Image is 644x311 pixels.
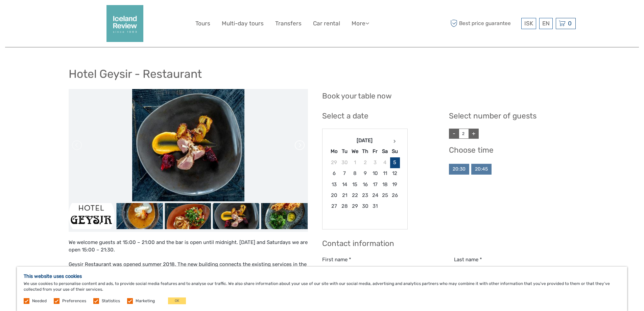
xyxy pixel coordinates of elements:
span: ISK [524,20,533,27]
button: OK [168,297,186,304]
td: 14 [339,179,350,190]
h3: Choose time [449,146,576,155]
div: 20:30 [449,164,469,175]
span: Best price guarantee [449,18,520,29]
img: 81fe7781d4e74201a97df19a4fe4f67d_slider_thumbnail.jpg [117,203,163,229]
th: [DATE] [339,135,390,146]
div: 20:45 [471,164,492,175]
h2: Book your table now [322,92,392,101]
td: 6 [329,168,339,179]
div: Geysir Restaurant was opened summer 2018. The new building connects the existing services in the ... [69,253,308,290]
td: 15 [350,179,360,190]
td: 3 [370,157,380,168]
td: 25 [380,190,390,201]
h3: Select number of guests [449,111,576,120]
label: Last name * [454,256,482,263]
div: We use cookies to personalise content and ads, to provide social media features and to analyse ou... [17,267,627,311]
td: 29 [329,157,339,168]
a: Car rental [313,19,340,28]
img: 4fd08141981b453583ad08692dbc88c7_slider_thumbnail.jpg [165,203,211,229]
label: First name * [322,256,351,263]
th: We [350,146,360,157]
a: - [449,129,459,139]
th: Tu [339,146,350,157]
label: Preferences [62,298,86,304]
td: 9 [360,168,370,179]
label: Marketing [136,298,155,304]
td: 19 [390,179,400,190]
td: 23 [360,190,370,201]
div: We welcome guests at 15:00 – 21:00 and the bar is open until midnight. [DATE] and Saturdays we ar... [69,232,308,253]
td: 28 [339,201,350,212]
td: 20 [329,190,339,201]
td: 13 [329,179,339,190]
th: Fr [370,146,380,157]
span: 0 [567,20,573,27]
td: 1 [350,157,360,168]
td: 29 [350,201,360,212]
td: 4 [380,157,390,168]
label: Needed [32,298,47,304]
a: + [469,129,479,139]
td: 21 [339,190,350,201]
td: 22 [350,190,360,201]
td: 24 [370,190,380,201]
td: 18 [380,179,390,190]
img: 3780a50d2df14cf5bbb14960040397d2_slider_thumbnail.jpg [261,203,308,229]
td: 30 [360,201,370,212]
img: c717234217774b44a4cddfb511babfb5_slider_thumbnail.jpg [213,203,260,229]
td: 11 [380,168,390,179]
td: 5 [390,157,400,168]
td: 10 [370,168,380,179]
td: 26 [390,190,400,201]
td: 7 [339,168,350,179]
td: 17 [370,179,380,190]
img: c717234217774b44a4cddfb511babfb5_main_slider.jpg [132,89,244,201]
a: Transfers [275,19,302,28]
td: 31 [370,201,380,212]
td: 12 [390,168,400,179]
h3: Select a date [322,111,435,120]
h1: Hotel Geysir - Restaurant [69,67,202,81]
td: 27 [329,201,339,212]
h3: Contact information [322,239,576,248]
th: Mo [329,146,339,157]
td: 8 [350,168,360,179]
a: Tours [195,19,210,28]
img: 2352-2242c590-57d0-4cbf-9375-f685811e12ac_logo_big.png [106,5,143,42]
div: EN [539,18,553,29]
th: Th [360,146,370,157]
h5: This website uses cookies [24,273,620,279]
img: f02a829577de46e8b2633758d48d1f66_slider_thumbnail.png [68,203,115,229]
a: Multi-day tours [222,19,264,28]
label: Statistics [102,298,120,304]
th: Sa [380,146,390,157]
td: 30 [339,157,350,168]
th: Su [390,146,400,157]
td: 16 [360,179,370,190]
a: More [352,19,369,28]
td: 2 [360,157,370,168]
